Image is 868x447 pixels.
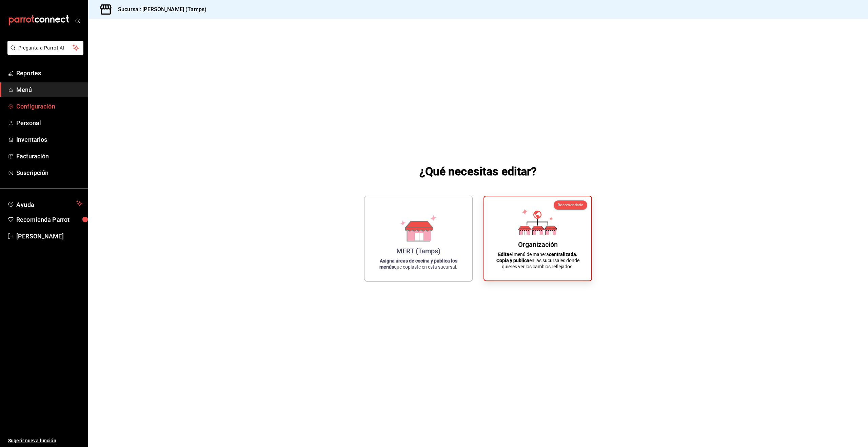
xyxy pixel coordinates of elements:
div: MERT (Tamps) [396,247,440,255]
span: Recomienda Parrot [16,215,82,224]
span: Menú [16,85,82,94]
h1: ¿Qué necesitas editar? [419,163,537,179]
span: Pregunta a Parrot AI [18,44,73,52]
span: Sugerir nueva función [8,437,82,444]
div: Organización [518,240,558,249]
button: Pregunta a Parrot AI [7,41,83,55]
span: Personal [16,118,82,128]
strong: centralizada. [549,252,577,257]
p: el menú de manera en las sucursales donde quieres ver los cambios reflejados. [492,251,583,270]
span: Ayuda [16,199,74,208]
strong: Copia y publica [496,258,529,263]
strong: Edita [498,252,509,257]
a: Pregunta a Parrot AI [5,49,83,56]
span: Configuración [16,102,82,111]
span: Inventarios [16,135,82,144]
span: Recomendado [558,203,583,207]
span: Suscripción [16,168,82,177]
button: open_drawer_menu [75,18,80,23]
span: Reportes [16,69,82,78]
span: Facturación [16,152,82,161]
p: que copiaste en esta sucursal. [373,258,464,270]
span: [PERSON_NAME] [16,232,82,241]
strong: Asigna áreas de cocina y publica los menús [379,258,457,270]
h3: Sucursal: [PERSON_NAME] (Tamps) [113,5,206,14]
